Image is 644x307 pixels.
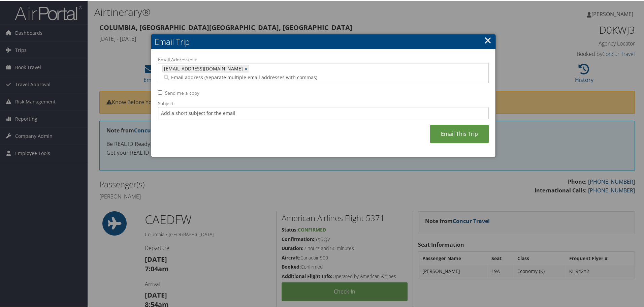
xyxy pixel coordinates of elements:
a: × [484,33,492,46]
label: Email Address(es): [158,56,489,62]
label: Subject: [158,99,489,106]
a: × [245,65,249,71]
span: [EMAIL_ADDRESS][DOMAIN_NAME] [163,65,243,71]
input: Email address (Separate multiple email addresses with commas) [162,73,415,80]
input: Add a short subject for the email [158,106,489,119]
label: Send me a copy [165,89,199,96]
a: Email This Trip [430,124,489,143]
h2: Email Trip [151,34,495,49]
